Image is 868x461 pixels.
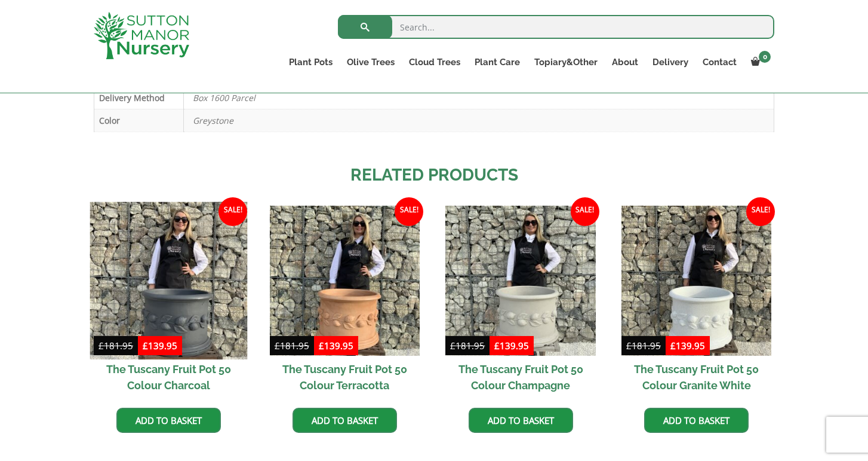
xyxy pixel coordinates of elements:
[293,408,397,433] a: Add to basket: “The Tuscany Fruit Pot 50 Colour Terracotta”
[621,206,771,399] a: Sale! The Tuscany Fruit Pot 50 Colour Granite White
[275,340,309,352] bdi: 181.95
[143,340,177,352] bdi: 139.95
[494,340,529,352] bdi: 139.95
[644,408,749,433] a: Add to basket: “The Tuscany Fruit Pot 50 Colour Granite White”
[744,54,774,71] a: 0
[670,340,676,352] span: £
[270,206,420,356] img: The Tuscany Fruit Pot 50 Colour Terracotta
[340,54,402,71] a: Olive Trees
[218,197,247,226] span: Sale!
[319,340,353,352] bdi: 139.95
[450,340,455,352] span: £
[469,408,573,433] a: Add to basket: “The Tuscany Fruit Pot 50 Colour Champagne”
[270,356,420,399] h2: The Tuscany Fruit Pot 50 Colour Terracotta
[621,206,771,356] img: The Tuscany Fruit Pot 50 Colour Granite White
[94,86,774,132] table: Product Details
[193,109,765,132] p: Greystone
[270,206,420,399] a: Sale! The Tuscany Fruit Pot 50 Colour Terracotta
[395,197,423,226] span: Sale!
[319,340,324,352] span: £
[94,12,189,59] img: logo
[605,54,645,71] a: About
[338,15,774,39] input: Search...
[94,163,774,188] h2: Related products
[90,202,248,359] img: The Tuscany Fruit Pot 50 Colour Charcoal
[746,197,775,226] span: Sale!
[571,197,599,226] span: Sale!
[275,340,280,352] span: £
[621,356,771,399] h2: The Tuscany Fruit Pot 50 Colour Granite White
[99,340,133,352] bdi: 181.95
[695,54,744,71] a: Contact
[626,340,632,352] span: £
[445,356,595,399] h2: The Tuscany Fruit Pot 50 Colour Champagne
[402,54,467,71] a: Cloud Trees
[626,340,661,352] bdi: 181.95
[450,340,485,352] bdi: 181.95
[94,86,184,109] th: Delivery Method
[445,206,595,356] img: The Tuscany Fruit Pot 50 Colour Champagne
[143,340,148,352] span: £
[193,87,765,109] p: Box 1600 Parcel
[527,54,605,71] a: Topiary&Other
[467,54,527,71] a: Plant Care
[94,109,184,132] th: Color
[99,340,104,352] span: £
[116,408,221,433] a: Add to basket: “The Tuscany Fruit Pot 50 Colour Charcoal”
[94,356,244,399] h2: The Tuscany Fruit Pot 50 Colour Charcoal
[445,206,595,399] a: Sale! The Tuscany Fruit Pot 50 Colour Champagne
[670,340,705,352] bdi: 139.95
[494,340,500,352] span: £
[94,206,244,399] a: Sale! The Tuscany Fruit Pot 50 Colour Charcoal
[759,51,771,63] span: 0
[282,54,340,71] a: Plant Pots
[645,54,695,71] a: Delivery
